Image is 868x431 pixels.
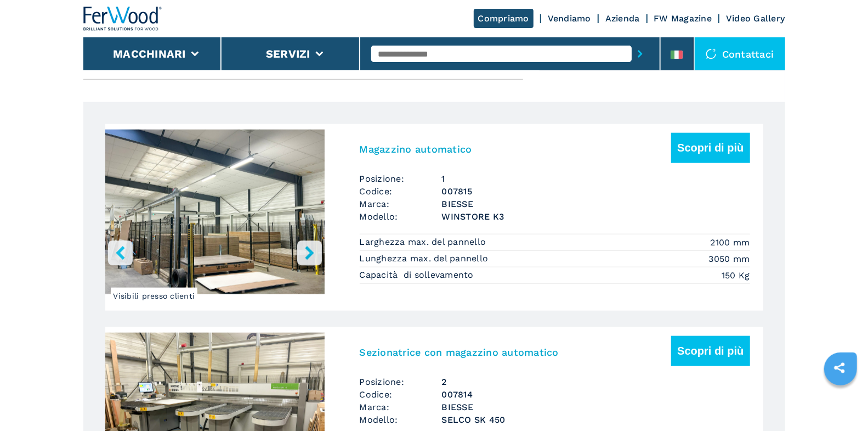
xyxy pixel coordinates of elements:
span: Posizione: [360,376,442,388]
h3: 007814 [442,388,750,401]
h3: BIESSE [442,401,750,413]
em: 2100 mm [711,236,750,249]
a: Vendiamo [548,13,591,24]
button: submit-button [632,41,649,66]
button: Servizi [266,47,310,60]
span: Modello: [360,413,442,426]
span: Marca: [360,401,442,413]
h3: BIESSE [442,198,750,210]
a: Azienda [605,13,640,24]
h3: SELCO SK 450 [442,413,750,426]
a: Video Gallery [726,13,785,24]
em: 3050 mm [709,253,750,265]
button: Macchinari [113,47,186,60]
button: right-button [297,240,322,265]
div: Contattaci [695,37,785,70]
p: Larghezza max. del pannello [360,236,489,248]
img: Contattaci [706,48,717,59]
span: Marca: [360,198,442,210]
p: Capacità di sollevamento [360,269,477,281]
a: left-buttonright-buttonGo to Slide 1Go to Slide 2Go to Slide 3Go to Slide 4Visibili presso client... [105,124,763,311]
h3: 007815 [442,185,750,198]
span: Modello: [360,210,442,223]
em: 150 Kg [722,269,750,282]
span: 2 [442,376,750,388]
a: sharethis [826,354,853,382]
div: Go to Slide 1 [105,130,325,396]
button: Scopri di più [671,336,750,366]
p: Lunghezza max. del pannello [360,253,491,265]
img: 94809c39d51a6aa0e6523d753de4aac5 [105,130,325,294]
button: left-button [108,240,133,265]
iframe: Chat [821,382,860,423]
span: Codice: [360,185,442,198]
a: FW Magazine [654,13,712,24]
span: Codice: [360,388,442,401]
span: Posizione: [360,172,442,185]
span: Visibili presso clienti [111,288,198,304]
h3: WINSTORE K3 [442,210,750,223]
span: 1 [442,172,750,185]
h3: Magazzino automatico [360,143,472,155]
img: Ferwood [83,7,162,31]
button: Scopri di più [671,133,750,163]
h3: Sezionatrice con magazzino automatico [360,346,559,359]
em: 007814 Sezionatrice con magazzino automatico BIESSE-SELCO SK 450 [83,44,261,71]
a: Compriamo [474,9,534,28]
